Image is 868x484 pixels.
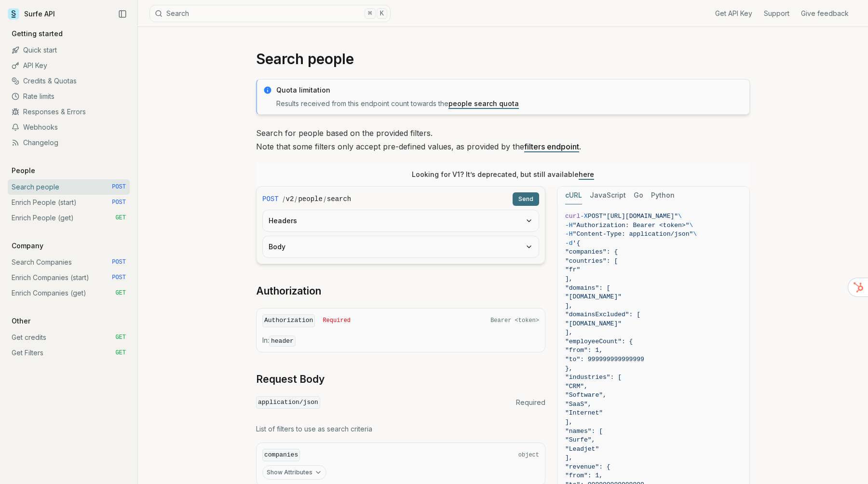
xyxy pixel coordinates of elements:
[565,187,582,204] button: cURL
[8,195,130,210] a: Enrich People (start) POST
[8,7,55,21] a: Surfe API
[565,230,573,238] span: -H
[565,293,622,300] span: "[DOMAIN_NAME]"
[377,8,387,19] kbd: K
[8,270,130,285] a: Enrich Companies (start) POST
[573,222,690,229] span: "Authorization: Bearer <token>"
[801,9,849,18] a: Give feedback
[115,289,126,297] span: GET
[565,391,607,399] span: "Software",
[524,142,579,151] a: filters endpoint
[764,9,789,18] a: Support
[573,230,693,238] span: "Content-Type: application/json"
[263,236,539,257] button: Body
[8,316,34,326] p: Other
[573,240,581,247] span: '{
[8,58,130,73] a: API Key
[565,445,599,453] span: "Leadjet"
[269,336,296,347] code: header
[112,258,126,266] span: POST
[8,255,130,270] a: Search Companies POST
[565,401,592,408] span: "SaaS",
[262,194,279,204] span: POST
[8,42,130,58] a: Quick start
[565,472,603,479] span: "from": 1,
[276,85,744,95] p: Quota limitation
[256,373,325,386] a: Request Body
[8,179,130,195] a: Search people POST
[565,240,573,247] span: -d
[8,29,67,39] p: Getting started
[256,396,320,409] code: application/json
[590,187,626,204] button: JavaScript
[276,99,744,108] p: Results received from this endpoint count towards the
[565,374,622,381] span: "industries": [
[8,241,47,251] p: Company
[262,449,300,462] code: companies
[115,214,126,222] span: GET
[565,284,610,292] span: "domains": [
[365,8,375,19] kbd: ⌘
[565,266,580,273] span: "fr"
[262,336,539,346] p: In:
[298,194,322,204] code: people
[283,194,285,204] span: /
[518,451,539,459] span: object
[262,465,326,480] button: Show Attributes
[565,409,603,417] span: "Internet"
[565,463,610,471] span: "revenue": {
[565,248,618,255] span: "companies": {
[412,170,594,179] p: Looking for V1? It’s deprecated, but still available
[263,210,539,231] button: Headers
[565,383,588,390] span: "CRM",
[112,199,126,206] span: POST
[256,284,321,298] a: Authorization
[565,454,573,461] span: ],
[603,213,678,220] span: "[URL][DOMAIN_NAME]"
[693,230,697,238] span: \
[565,257,618,265] span: "countries": [
[651,187,675,204] button: Python
[565,418,573,426] span: ],
[115,334,126,341] span: GET
[565,275,573,282] span: ],
[634,187,643,204] button: Go
[490,317,539,324] span: Bearer <token>
[565,311,640,318] span: "domainsExcluded": [
[8,330,130,345] a: Get credits GET
[8,345,130,361] a: Get Filters GET
[8,73,130,89] a: Credits & Quotas
[513,192,539,206] button: Send
[256,424,545,434] p: List of filters to use as search criteria
[324,194,326,204] span: /
[149,5,391,22] button: Search⌘K
[565,436,595,444] span: "Surfe",
[115,7,130,21] button: Collapse Sidebar
[112,274,126,282] span: POST
[8,210,130,226] a: Enrich People (get) GET
[295,194,297,204] span: /
[323,317,351,324] span: Required
[580,213,588,220] span: -X
[8,89,130,104] a: Rate limits
[565,222,573,229] span: -H
[8,135,130,150] a: Changelog
[565,338,633,345] span: "employeeCount": {
[565,320,622,327] span: "[DOMAIN_NAME]"
[8,285,130,301] a: Enrich Companies (get) GET
[565,428,603,435] span: "names": [
[565,302,573,309] span: ],
[565,347,603,354] span: "from": 1,
[8,104,130,120] a: Responses & Errors
[8,120,130,135] a: Webhooks
[256,50,750,67] h1: Search people
[8,166,39,175] p: People
[112,183,126,191] span: POST
[256,126,750,153] p: Search for people based on the provided filters. Note that some filters only accept pre-defined v...
[286,194,294,204] code: v2
[516,398,545,407] span: Required
[327,194,351,204] code: search
[565,329,573,336] span: ],
[565,213,580,220] span: curl
[689,222,693,229] span: \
